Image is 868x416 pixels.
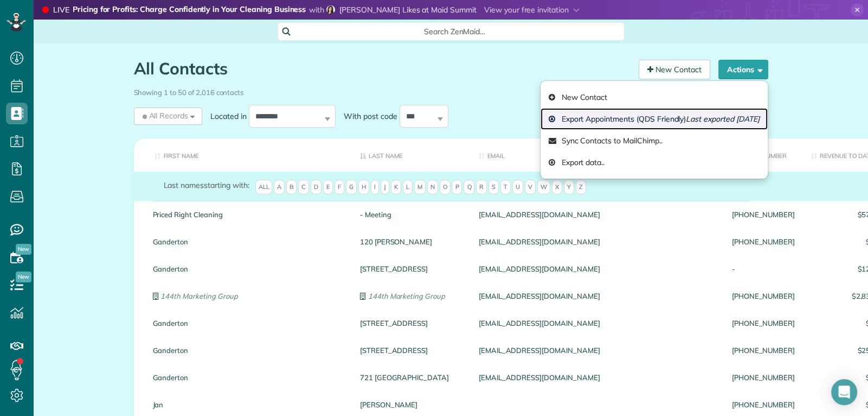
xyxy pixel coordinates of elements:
a: Ganderton [153,319,344,327]
div: [PHONE_NUMBER] [724,337,803,364]
a: [STREET_ADDRESS] [360,346,462,354]
span: All [255,180,273,195]
a: - Meeting [360,211,462,218]
span: H [358,180,369,195]
span: O [440,180,451,195]
div: [PHONE_NUMBER] [724,228,803,255]
span: C [298,180,309,195]
span: U [512,180,523,195]
span: L [403,180,413,195]
a: Export data.. [541,152,768,173]
span: D [311,180,322,195]
th: Last Name: activate to sort column descending [352,138,471,172]
div: [EMAIL_ADDRESS][DOMAIN_NAME] [471,201,724,228]
span: N [427,180,438,195]
span: New [16,244,31,255]
div: [EMAIL_ADDRESS][DOMAIN_NAME] [471,228,724,255]
span: S [488,180,499,195]
div: - [724,255,803,282]
span: Z [576,180,586,195]
a: [STREET_ADDRESS] [360,319,462,327]
th: First Name: activate to sort column ascending [134,138,352,172]
span: with [309,5,324,15]
span: M [414,180,426,195]
a: Ganderton [153,346,344,354]
span: I [371,180,379,195]
a: [PERSON_NAME] [360,401,462,408]
span: E [323,180,333,195]
label: starting with: [164,180,249,191]
a: Jan [153,401,344,408]
a: 721 [GEOGRAPHIC_DATA] [360,374,462,381]
div: [PHONE_NUMBER] [724,282,803,310]
span: T [500,180,511,195]
a: 144th Marketing Group [153,292,344,300]
span: V [525,180,536,195]
span: Y [564,180,574,195]
span: G [346,180,357,195]
span: W [537,180,550,195]
span: B [286,180,297,195]
img: meaghan-likes-6bd60dee02bc74b9fc62bcfd597efac824c7d9e8ab5a9ad89cfe157c7aa65c80.jpg [326,5,335,14]
div: Open Intercom Messenger [831,379,857,405]
span: R [476,180,487,195]
a: [STREET_ADDRESS] [360,265,462,273]
a: 144th Marketing Group [360,292,462,300]
span: J [381,180,389,195]
em: 144th Marketing Group [160,292,237,300]
th: Email: activate to sort column ascending [471,138,724,172]
span: P [452,180,462,195]
span: X [552,180,562,195]
div: [PHONE_NUMBER] [724,364,803,391]
label: Located in [202,111,249,122]
span: K [391,180,401,195]
div: [EMAIL_ADDRESS][DOMAIN_NAME] [471,282,724,310]
a: Ganderton [153,265,344,273]
span: New [16,272,31,282]
div: [PHONE_NUMBER] [724,310,803,337]
a: New Contact [639,60,710,79]
label: With post code [336,111,400,122]
em: 144th Marketing Group [368,292,445,300]
span: Last names [164,180,204,190]
button: Actions [718,60,768,79]
a: Priced Right Cleaning [153,211,344,218]
span: [PERSON_NAME] Likes at Maid Summit [339,5,477,15]
a: Sync Contacts to MailChimp.. [541,130,768,152]
span: A [274,180,285,195]
div: [PHONE_NUMBER] [724,201,803,228]
div: [EMAIL_ADDRESS][DOMAIN_NAME] [471,255,724,282]
div: [EMAIL_ADDRESS][DOMAIN_NAME] [471,364,724,391]
span: F [335,180,344,195]
span: Q [464,180,474,195]
a: New Contact [541,86,768,108]
em: Last exported [DATE] [686,114,759,124]
strong: Pricing for Profits: Charge Confidently in Your Cleaning Business [73,4,306,16]
span: All Records [140,110,189,121]
a: 120 [PERSON_NAME] [360,238,462,245]
div: [EMAIL_ADDRESS][DOMAIN_NAME] [471,310,724,337]
div: Showing 1 to 50 of 2,016 contacts [134,83,768,98]
a: Ganderton [153,238,344,245]
a: Ganderton [153,374,344,381]
a: Export Appointments (QDS Friendly)Last exported [DATE] [541,108,768,130]
h1: All Contacts [134,60,631,78]
div: [EMAIL_ADDRESS][DOMAIN_NAME] [471,337,724,364]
